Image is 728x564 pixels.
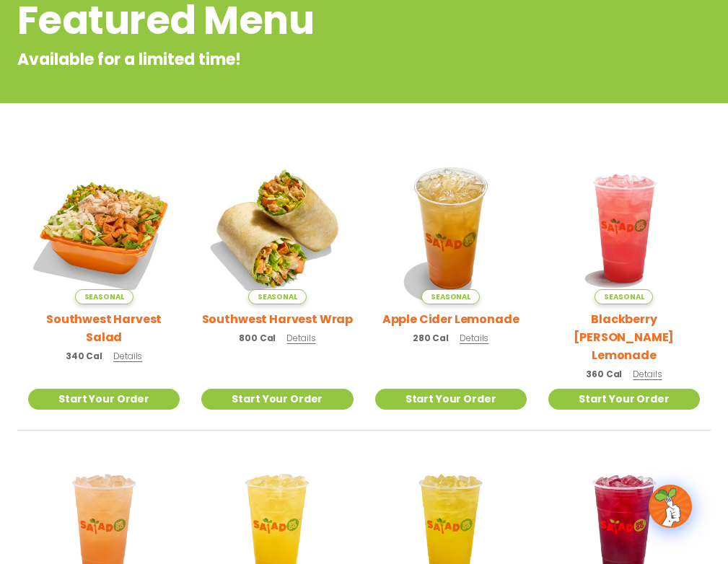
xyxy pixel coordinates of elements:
[548,389,700,410] a: Start Your Order
[595,289,653,304] span: Seasonal
[113,350,142,362] span: Details
[28,389,180,410] a: Start Your Order
[201,389,353,410] a: Start Your Order
[28,152,180,304] img: Product photo for Southwest Harvest Salad
[382,310,519,328] h2: Apple Cider Lemonade
[413,332,449,345] span: 280 Cal
[650,486,690,526] img: wpChatIcon
[75,289,133,304] span: Seasonal
[201,152,353,304] img: Product photo for Southwest Harvest Wrap
[66,350,102,363] span: 340 Cal
[548,310,700,364] h2: Blackberry [PERSON_NAME] Lemonade
[633,368,662,380] span: Details
[460,332,488,344] span: Details
[286,332,315,344] span: Details
[586,368,622,381] span: 360 Cal
[17,48,595,71] p: Available for a limited time!
[375,389,527,410] a: Start Your Order
[239,332,276,345] span: 800 Cal
[375,152,527,304] img: Product photo for Apple Cider Lemonade
[421,289,480,304] span: Seasonal
[248,289,307,304] span: Seasonal
[202,310,353,328] h2: Southwest Harvest Wrap
[28,310,180,346] h2: Southwest Harvest Salad
[548,152,700,304] img: Product photo for Blackberry Bramble Lemonade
